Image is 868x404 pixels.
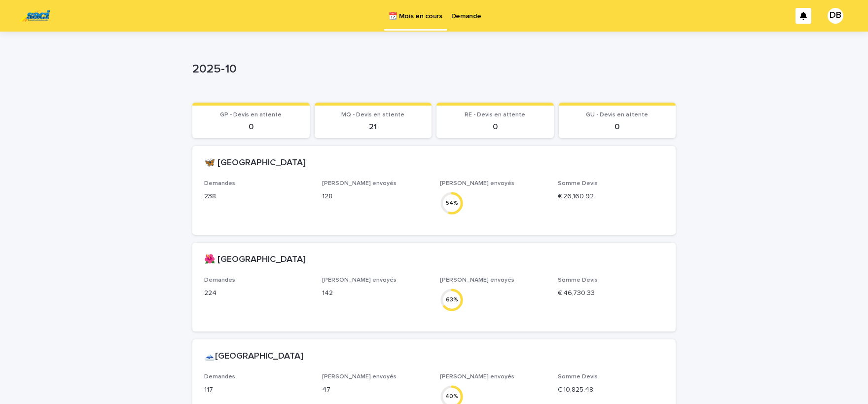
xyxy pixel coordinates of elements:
img: UC29JcTLQ3GheANZ19ks [20,6,50,26]
span: Somme Devis [558,277,598,283]
div: 40 % [440,391,464,402]
p: 128 [322,191,428,202]
span: [PERSON_NAME] envoyés [440,181,514,186]
p: 2025-10 [192,62,672,76]
span: GP - Devis en attente [220,112,282,118]
p: € 46,730.33 [558,288,664,298]
p: 142 [322,288,428,298]
span: Somme Devis [558,181,598,186]
span: RE - Devis en attente [465,112,525,118]
h2: 🗻[GEOGRAPHIC_DATA] [204,351,303,362]
span: Demandes [204,374,235,380]
p: € 26,160.92 [558,191,664,202]
span: Demandes [204,181,235,186]
span: [PERSON_NAME] envoyés [322,277,397,283]
div: 54 % [440,198,464,208]
span: [PERSON_NAME] envoyés [440,374,514,380]
p: 117 [204,385,310,395]
span: [PERSON_NAME] envoyés [440,277,514,283]
span: [PERSON_NAME] envoyés [322,181,397,186]
div: 63 % [440,294,464,305]
h2: 🦋 [GEOGRAPHIC_DATA] [204,158,306,169]
p: 238 [204,191,310,202]
span: Demandes [204,277,235,283]
p: 224 [204,288,310,298]
span: MQ - Devis en attente [341,112,404,118]
p: 0 [442,122,548,132]
span: [PERSON_NAME] envoyés [322,374,397,380]
p: 21 [321,122,426,132]
p: 0 [198,122,304,132]
p: 0 [565,122,670,132]
div: DB [828,8,843,24]
h2: 🌺 [GEOGRAPHIC_DATA] [204,255,306,265]
span: GU - Devis en attente [586,112,648,118]
p: € 10,825.48 [558,385,664,395]
p: 47 [322,385,428,395]
span: Somme Devis [558,374,598,380]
